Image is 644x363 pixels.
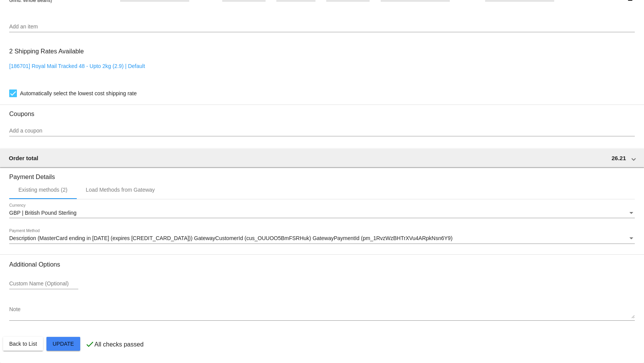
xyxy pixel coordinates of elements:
[3,337,43,351] button: Back to List
[9,63,145,69] a: [186701] Royal Mail Tracked 48 - Upto 2kg (2.9) | Default
[18,187,68,193] div: Existing methods (2)
[53,341,74,347] span: Update
[9,281,78,287] input: Custom Name (Optional)
[46,337,80,351] button: Update
[9,261,635,268] h3: Additional Options
[9,24,635,30] input: Add an item
[9,128,635,134] input: Add a coupon
[9,235,635,242] mat-select: Payment Method
[611,155,626,161] span: 26.21
[9,210,76,216] span: GBP | British Pound Sterling
[9,43,84,60] h3: 2 Shipping Rates Available
[94,341,144,348] p: All checks passed
[9,155,38,161] span: Order total
[9,210,635,216] mat-select: Currency
[85,340,94,349] mat-icon: check
[20,89,137,98] span: Automatically select the lowest cost shipping rate
[9,235,452,241] span: Description (MasterCard ending in [DATE] (expires [CREDIT_CARD_DATA])) GatewayCustomerId (cus_OUU...
[9,341,37,347] span: Back to List
[9,104,635,118] h3: Coupons
[86,187,155,193] div: Load Methods from Gateway
[9,167,635,181] h3: Payment Details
